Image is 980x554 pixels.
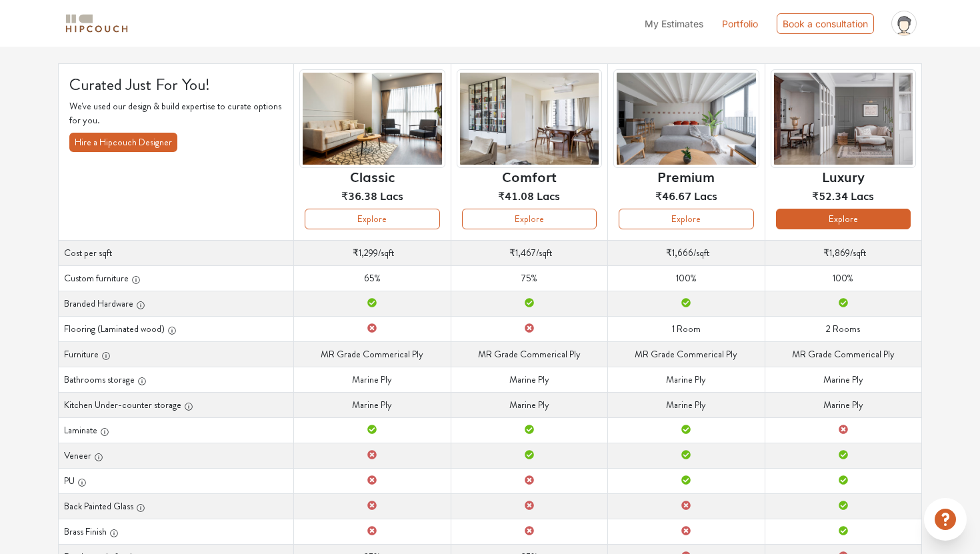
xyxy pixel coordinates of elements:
[765,341,921,367] td: MR Grade Commerical Ply
[294,392,451,417] td: Marine Ply
[502,168,557,184] h6: Comfort
[851,187,874,203] span: Lacs
[822,168,865,184] h6: Luxury
[353,246,378,259] span: ₹1,299
[619,209,753,229] button: Explore
[509,246,536,259] span: ₹1,467
[59,417,294,443] th: Laminate
[771,69,916,169] img: header-preview
[722,17,758,31] a: Portfolio
[451,240,607,265] td: /sqft
[299,69,445,169] img: header-preview
[451,367,607,392] td: Marine Ply
[765,265,921,291] td: 100%
[59,316,294,341] th: Flooring (Laminated wood)
[608,316,765,341] td: 1 Room
[608,240,765,265] td: /sqft
[666,246,693,259] span: ₹1,666
[59,240,294,265] th: Cost per sqft
[69,75,283,95] h4: Curated Just For You!
[59,443,294,468] th: Veneer
[613,69,759,169] img: header-preview
[59,341,294,367] th: Furniture
[645,18,703,29] span: My Estimates
[608,392,765,417] td: Marine Ply
[608,367,765,392] td: Marine Ply
[59,367,294,392] th: Bathrooms storage
[451,392,607,417] td: Marine Ply
[657,168,715,184] h6: Premium
[59,493,294,519] th: Back Painted Glass
[59,519,294,544] th: Brass Finish
[777,13,874,34] div: Book a consultation
[765,240,921,265] td: /sqft
[823,246,850,259] span: ₹1,869
[498,187,534,203] span: ₹41.08
[341,187,377,203] span: ₹36.38
[812,187,848,203] span: ₹52.34
[63,12,130,35] img: logo-horizontal.svg
[380,187,403,203] span: Lacs
[457,69,602,169] img: header-preview
[765,392,921,417] td: Marine Ply
[608,265,765,291] td: 100%
[776,209,911,229] button: Explore
[451,341,607,367] td: MR Grade Commerical Ply
[69,133,177,152] button: Hire a Hipcouch Designer
[608,341,765,367] td: MR Grade Commerical Ply
[765,367,921,392] td: Marine Ply
[451,265,607,291] td: 75%
[350,168,395,184] h6: Classic
[63,9,130,39] span: logo-horizontal.svg
[694,187,717,203] span: Lacs
[294,240,451,265] td: /sqft
[765,316,921,341] td: 2 Rooms
[59,392,294,417] th: Kitchen Under-counter storage
[294,341,451,367] td: MR Grade Commerical Ply
[537,187,560,203] span: Lacs
[59,468,294,493] th: PU
[294,265,451,291] td: 65%
[655,187,691,203] span: ₹46.67
[462,209,597,229] button: Explore
[294,367,451,392] td: Marine Ply
[305,209,439,229] button: Explore
[69,99,283,127] p: We've used our design & build expertise to curate options for you.
[59,265,294,291] th: Custom furniture
[59,291,294,316] th: Branded Hardware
